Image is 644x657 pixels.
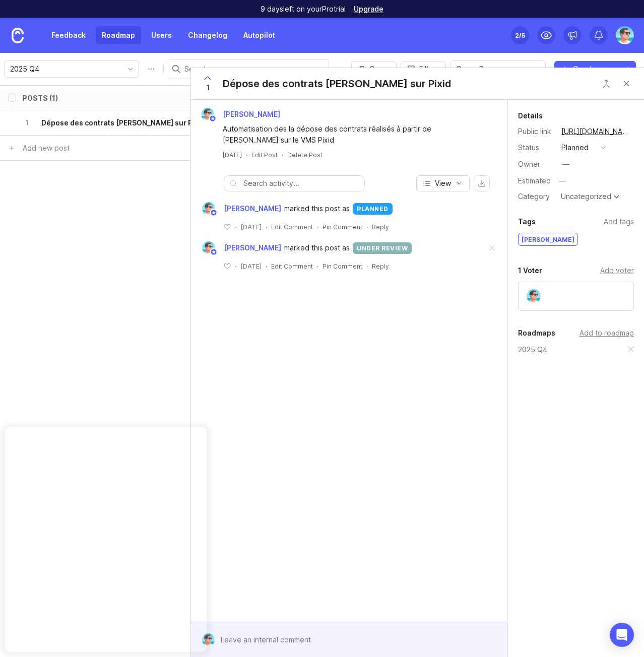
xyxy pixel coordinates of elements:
[354,6,383,13] a: Upgrade
[224,203,281,214] span: [PERSON_NAME]
[554,61,636,77] button: Create new post
[145,26,178,44] a: Users
[351,61,397,77] button: Score
[416,175,470,191] button: View
[223,123,487,146] div: Automatisation des la dépose des contrats réalisés à partir de [PERSON_NAME] sur le VMS Pixid
[271,223,313,231] div: Edit Comment
[235,223,236,231] div: ·
[518,110,543,122] div: Details
[518,142,553,153] div: Status
[515,28,525,42] div: 2 /5
[22,110,223,135] button: 1Dépose des contrats [PERSON_NAME] sur Pixid
[22,94,58,102] div: Posts (1)
[561,142,589,153] div: planned
[223,151,242,159] a: [DATE]
[518,126,553,137] div: Public link
[4,60,139,78] div: toggle menu
[284,203,350,214] span: marked this post as
[518,177,551,184] div: Estimated
[616,74,636,94] button: Close button
[235,262,236,271] div: ·
[556,174,569,187] div: —
[202,202,215,215] img: Benjamin Hareau
[266,262,267,271] div: ·
[22,118,31,128] p: 1
[401,61,446,77] button: Filters
[366,262,368,271] div: ·
[196,241,284,254] a: Benjamin Hareau[PERSON_NAME]
[596,74,616,94] button: Close button
[604,216,634,227] div: Add tags
[284,242,350,253] span: marked this post as
[271,262,313,271] div: Edit Comment
[562,159,569,170] div: —
[251,151,278,159] div: Edit Post
[240,223,262,231] span: [DATE]
[261,4,346,14] p: 9 days left on your Pro trial
[10,63,121,75] input: 2025 Q4
[122,65,139,73] svg: toggle icon
[240,262,262,271] span: [DATE]
[223,77,451,91] div: Dépose des contrats [PERSON_NAME] sur Pixid
[243,178,359,189] input: Search activity...
[323,223,362,231] div: Pin Comment
[143,61,159,77] button: Roadmap options
[600,265,634,276] div: Add voter
[518,265,542,277] div: 1 Voter
[196,202,284,215] a: Benjamin Hareau[PERSON_NAME]
[366,223,368,231] div: ·
[23,143,70,154] div: Add new post
[474,175,490,191] button: export comments
[419,64,439,74] span: Filters
[282,151,283,159] div: ·
[317,223,318,231] div: ·
[246,151,247,159] div: ·
[372,223,389,231] div: Reply
[45,26,92,44] a: Feedback
[266,223,267,231] div: ·
[210,248,218,256] img: member badge
[518,327,555,339] div: Roadmaps
[372,262,389,271] div: Reply
[610,623,634,647] div: Open Intercom Messenger
[287,151,323,159] div: Delete Post
[223,110,280,118] span: [PERSON_NAME]
[209,115,217,122] img: member badge
[12,28,24,43] img: Canny Home
[511,26,529,44] button: 2/5
[616,26,634,44] img: Benjamin Hareau
[96,26,141,44] a: Roadmap
[5,427,207,652] iframe: Popup CTA
[456,63,488,75] span: Group By
[224,242,281,253] span: [PERSON_NAME]
[182,26,233,44] a: Changelog
[323,262,362,271] div: Pin Comment
[529,65,545,73] svg: toggle icon
[353,203,393,215] div: planned
[558,125,634,138] a: [URL][DOMAIN_NAME]
[353,242,412,254] div: under review
[519,233,577,245] div: [PERSON_NAME]
[41,118,205,128] h6: Dépose des contrats [PERSON_NAME] sur Pixid
[518,159,553,170] div: Owner
[237,26,281,44] a: Autopilot
[184,63,325,75] input: Search...
[202,241,215,254] img: Benjamin Hareau
[579,327,634,339] div: Add to roadmap
[518,216,536,228] div: Tags
[206,82,210,93] span: 1
[370,64,390,74] span: Score
[561,193,611,200] div: Uncategorized
[450,60,546,78] div: toggle menu
[518,344,547,355] a: 2025 Q4
[210,209,218,217] img: member badge
[202,633,215,646] img: Benjamin Hareau
[195,108,288,121] a: Benjamin Hareau[PERSON_NAME]
[518,191,553,202] div: Category
[435,178,451,188] span: View
[527,289,541,303] img: Benjamin Hareau
[317,262,318,271] div: ·
[573,64,629,74] span: Create new post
